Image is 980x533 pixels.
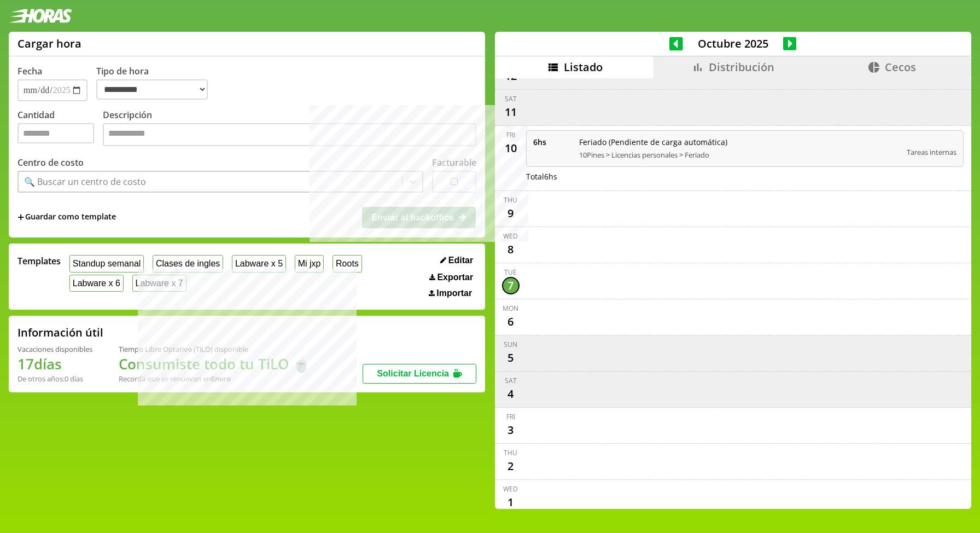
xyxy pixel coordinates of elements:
button: Roots [332,255,361,272]
span: Octubre 2025 [683,36,783,51]
select: Tipo de hora [96,79,208,100]
h1: 17 días [17,354,92,374]
div: 1 [502,494,520,511]
span: Cecos [885,60,916,74]
span: Editar [448,256,473,265]
span: + [17,211,24,223]
button: Exportar [426,272,476,283]
span: Feriado (Pendiente de carga automática) [579,137,900,147]
span: +Guardar como template [17,211,116,223]
label: Tipo de hora [96,65,217,101]
div: 4 [502,385,520,403]
div: Sat [505,376,517,385]
div: Thu [504,195,517,205]
div: Sun [504,340,517,349]
button: Mi jxp [295,255,324,272]
div: Fri [506,412,515,421]
h1: Cargar hora [17,36,81,51]
div: Wed [503,484,518,494]
span: Solicitar Licencia [377,369,449,378]
label: Facturable [432,157,476,169]
span: Importar [436,288,472,298]
span: Distribución [709,60,774,74]
span: 10Pines > Licencias personales > Feriado [579,150,900,160]
span: 6 hs [533,137,571,147]
div: Thu [504,448,517,457]
div: 5 [502,349,520,367]
div: 10 [502,140,520,157]
div: 2 [502,457,520,475]
span: Exportar [437,273,473,282]
label: Descripción [103,109,476,149]
div: 🔍 Buscar un centro de costo [24,176,146,188]
div: scrollable content [495,78,971,508]
button: Labware x 5 [232,255,286,272]
div: 6 [502,313,520,331]
label: Centro de costo [17,157,84,169]
div: Mon [503,304,518,313]
div: 9 [502,205,520,222]
label: Cantidad [17,109,103,149]
div: 7 [502,277,520,294]
button: Editar [437,255,476,266]
span: Templates [17,255,61,267]
div: Recordá que se renuevan en [119,374,310,384]
button: Clases de ingles [153,255,223,272]
div: Tiempo Libre Optativo (TiLO) disponible [119,344,310,354]
div: Fri [506,130,515,140]
button: Solicitar Licencia [363,364,476,384]
label: Fecha [17,65,42,77]
span: Listado [564,60,603,74]
div: Total 6 hs [526,171,964,182]
div: De otros años: 0 días [17,374,92,384]
input: Cantidad [17,123,94,143]
div: Wed [503,231,518,241]
h1: Consumiste todo tu TiLO 🍵 [119,354,310,374]
button: Labware x 7 [132,275,186,292]
div: 3 [502,421,520,439]
textarea: Descripción [103,123,476,146]
button: Standup semanal [69,255,144,272]
button: Labware x 6 [69,275,124,292]
div: 8 [502,241,520,258]
div: Tue [504,268,517,277]
img: logotipo [9,9,72,23]
div: Vacaciones disponibles [17,344,92,354]
span: Tareas internas [907,147,956,157]
h2: Información útil [17,325,103,340]
b: Enero [211,374,231,384]
div: Sat [505,94,517,103]
div: 11 [502,103,520,121]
